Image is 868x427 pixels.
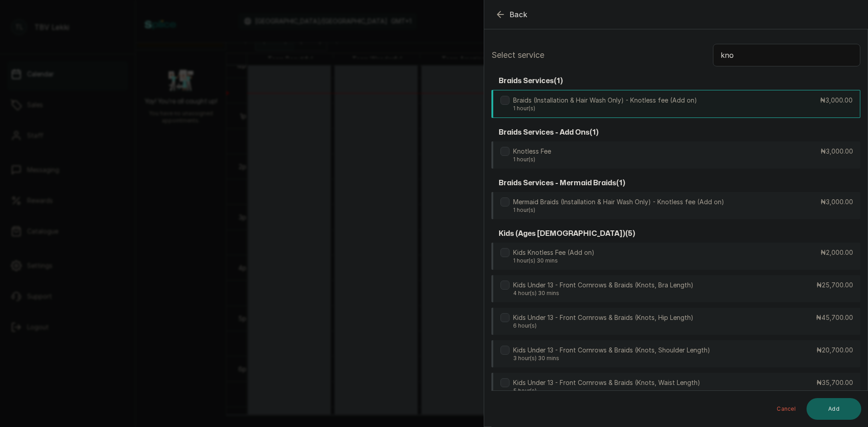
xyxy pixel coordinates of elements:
[513,346,710,355] p: Kids Under 13 - Front Cornrows & Braids (Knots, Shoulder Length)
[513,206,724,214] p: 1 hour(s)
[513,290,693,297] p: 4 hour(s) 30 mins
[491,49,544,61] p: Select service
[821,197,853,206] p: ₦3,000.00
[816,378,853,387] p: ₦35,700.00
[713,44,860,66] input: Search.
[820,96,853,105] p: ₦3,000.00
[513,281,693,290] p: Kids Under 13 - Front Cornrows & Braids (Knots, Bra Length)
[513,378,700,387] p: Kids Under 13 - Front Cornrows & Braids (Knots, Waist Length)
[499,228,635,239] h3: kids (ages [DEMOGRAPHIC_DATA]) ( 5 )
[513,248,594,257] p: Kids Knotless Fee (Add on)
[513,105,697,112] p: 1 hour(s)
[509,9,528,20] span: Back
[513,355,710,362] p: 3 hour(s) 30 mins
[499,127,599,138] h3: braids services - add ons ( 1 )
[816,313,853,322] p: ₦45,700.00
[513,156,551,163] p: 1 hour(s)
[821,248,853,257] p: ₦2,000.00
[807,398,861,420] button: Add
[821,147,853,156] p: ₦3,000.00
[513,322,693,329] p: 6 hour(s)
[513,313,693,322] p: Kids Under 13 - Front Cornrows & Braids (Knots, Hip Length)
[816,346,853,355] p: ₦20,700.00
[513,197,724,206] p: Mermaid Braids (Installation & Hair Wash Only) - Knotless fee (Add on)
[495,9,528,20] button: Back
[499,178,625,188] h3: braids services - mermaid braids ( 1 )
[513,96,697,105] p: Braids (Installation & Hair Wash Only) - Knotless fee (Add on)
[513,147,551,156] p: Knotless Fee
[816,281,853,290] p: ₦25,700.00
[513,387,700,394] p: 5 hour(s)
[513,257,594,264] p: 1 hour(s) 30 mins
[769,398,803,420] button: Cancel
[499,75,563,86] h3: braids services ( 1 )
